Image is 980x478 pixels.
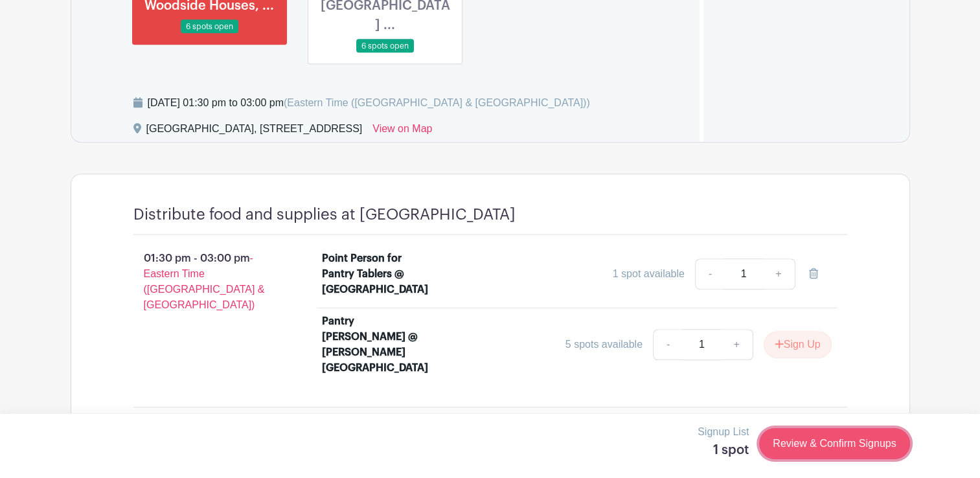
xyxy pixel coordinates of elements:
[695,258,725,290] a: -
[146,121,363,142] div: [GEOGRAPHIC_DATA], [STREET_ADDRESS]
[322,251,434,297] div: Point Person for Pantry Tablers @ [GEOGRAPHIC_DATA]
[284,97,590,108] span: (Eastern Time ([GEOGRAPHIC_DATA] & [GEOGRAPHIC_DATA]))
[698,442,749,458] h5: 1 spot
[565,337,643,352] div: 5 spots available
[762,258,795,290] a: +
[698,424,749,440] p: Signup List
[372,121,432,142] a: View on Map
[148,95,590,111] div: [DATE] 01:30 pm to 03:00 pm
[764,331,832,358] button: Sign Up
[133,205,516,224] h4: Distribute food and supplies at [GEOGRAPHIC_DATA]
[613,266,685,282] div: 1 spot available
[113,245,302,318] p: 01:30 pm - 03:00 pm
[322,313,434,376] div: Pantry [PERSON_NAME] @ [PERSON_NAME][GEOGRAPHIC_DATA]
[720,329,753,360] a: +
[653,329,683,360] a: -
[759,428,909,459] a: Review & Confirm Signups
